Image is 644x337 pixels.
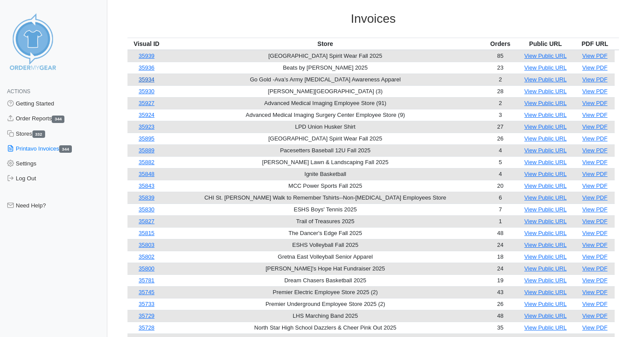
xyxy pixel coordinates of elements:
[516,38,575,50] th: Public URL
[485,204,516,215] td: 7
[524,265,567,272] a: View Public URL
[7,88,30,95] span: Actions
[138,289,154,295] a: 35745
[524,53,567,59] a: View Public URL
[166,298,485,310] td: Premier Underground Employee Store 2025 (2)
[138,265,154,272] a: 35800
[582,183,608,189] a: View PDF
[582,289,608,295] a: View PDF
[582,76,608,83] a: View PDF
[524,194,567,201] a: View Public URL
[166,38,485,50] th: Store
[582,277,608,284] a: View PDF
[138,253,154,260] a: 35802
[138,112,154,118] a: 35924
[138,324,154,331] a: 35728
[524,206,567,213] a: View Public URL
[582,301,608,307] a: View PDF
[166,168,485,180] td: Ignite Basketball
[524,159,567,165] a: View Public URL
[582,324,608,331] a: View PDF
[485,133,516,144] td: 26
[524,88,567,95] a: View Public URL
[524,324,567,331] a: View Public URL
[166,133,485,144] td: [GEOGRAPHIC_DATA] Spirit Wear Fall 2025
[166,97,485,109] td: Advanced Medical Imaging Employee Store (91)
[582,147,608,154] a: View PDF
[524,147,567,154] a: View Public URL
[582,230,608,236] a: View PDF
[485,97,516,109] td: 2
[138,218,154,225] a: 35827
[485,50,516,62] td: 85
[166,204,485,215] td: ESHS Boys' Tennis 2025
[138,171,154,177] a: 35848
[524,312,567,319] a: View Public URL
[166,74,485,85] td: Go Gold -Ava’s Army [MEDICAL_DATA] Awareness Apparel
[524,183,567,189] a: View Public URL
[485,38,516,50] th: Orders
[166,121,485,133] td: LPD Union Husker Shirt
[138,312,154,319] a: 35729
[582,88,608,95] a: View PDF
[166,286,485,298] td: Premier Electric Employee Store 2025 (2)
[138,277,154,284] a: 35781
[166,239,485,251] td: ESHS Volleyball Fall 2025
[582,53,608,59] a: View PDF
[166,50,485,62] td: [GEOGRAPHIC_DATA] Spirit Wear Fall 2025
[582,135,608,142] a: View PDF
[582,171,608,177] a: View PDF
[138,147,154,154] a: 35889
[485,74,516,85] td: 2
[138,135,154,142] a: 35895
[524,242,567,248] a: View Public URL
[582,64,608,71] a: View PDF
[524,253,567,260] a: View Public URL
[524,100,567,106] a: View Public URL
[485,227,516,239] td: 48
[166,251,485,263] td: Gretna East Volleyball Senior Apparel
[524,76,567,83] a: View Public URL
[138,123,154,130] a: 35923
[485,263,516,274] td: 24
[138,159,154,165] a: 35882
[138,194,154,201] a: 35839
[166,322,485,333] td: North Star High School Dazzlers & Cheer Pink Out 2025
[138,88,154,95] a: 35930
[138,53,154,59] a: 35939
[166,62,485,74] td: Beats by [PERSON_NAME] 2025
[582,206,608,213] a: View PDF
[575,38,614,50] th: PDF URL
[524,289,567,295] a: View Public URL
[127,38,166,50] th: Visual ID
[485,168,516,180] td: 4
[485,274,516,286] td: 19
[166,180,485,192] td: MCC Power Sports Fall 2025
[138,100,154,106] a: 35927
[166,215,485,227] td: Trail of Treasures 2025
[138,64,154,71] a: 35936
[138,183,154,189] a: 35843
[524,112,567,118] a: View Public URL
[138,242,154,248] a: 35803
[485,180,516,192] td: 20
[485,109,516,121] td: 3
[138,230,154,236] a: 35815
[582,194,608,201] a: View PDF
[485,322,516,333] td: 35
[524,230,567,236] a: View Public URL
[485,192,516,204] td: 6
[524,135,567,142] a: View Public URL
[138,206,154,213] a: 35830
[582,312,608,319] a: View PDF
[166,274,485,286] td: Dream Chasers Basketball 2025
[582,218,608,225] a: View PDF
[485,85,516,97] td: 28
[52,116,64,123] span: 344
[582,265,608,272] a: View PDF
[166,156,485,168] td: [PERSON_NAME] Lawn & Landscaping Fall 2025
[485,239,516,251] td: 24
[485,215,516,227] td: 1
[166,85,485,97] td: [PERSON_NAME][GEOGRAPHIC_DATA] (3)
[485,144,516,156] td: 4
